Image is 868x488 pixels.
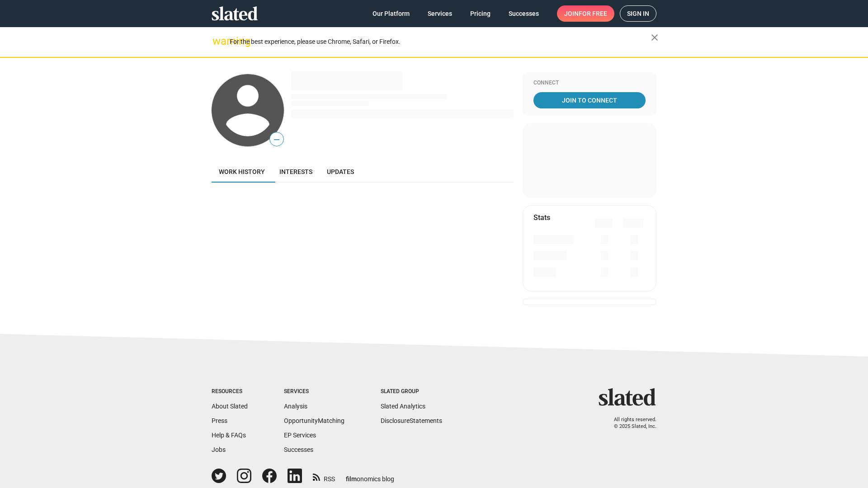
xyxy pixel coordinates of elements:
a: Work history [212,161,272,183]
span: for free [579,5,607,22]
a: OpportunityMatching [284,417,344,424]
a: Successes [501,5,546,22]
span: Interests [279,168,312,175]
span: film [346,475,357,483]
mat-icon: close [649,32,660,43]
a: Pricing [463,5,498,22]
a: EP Services [284,432,316,439]
a: Join To Connect [533,92,646,108]
a: Successes [284,446,313,453]
a: RSS [313,469,335,483]
a: Help & FAQs [212,432,246,439]
span: Pricing [470,5,491,22]
a: Services [420,5,459,22]
p: All rights reserved. © 2025 Slated, Inc. [604,417,656,430]
mat-card-title: Stats [533,213,550,222]
span: Our Platform [373,5,410,22]
a: Updates [320,161,361,183]
div: Resources [212,388,248,395]
a: Slated Analytics [381,403,425,410]
span: Services [428,5,452,22]
span: Successes [509,5,539,22]
span: Join To Connect [535,92,644,108]
a: Interests [272,161,320,183]
a: Joinfor free [557,5,614,22]
div: Connect [533,80,646,87]
span: Updates [327,168,354,175]
span: Join [564,5,607,22]
div: Slated Group [381,388,442,395]
span: Work history [219,168,265,175]
a: Analysis [284,403,307,410]
a: Jobs [212,446,226,453]
span: — [270,134,283,145]
mat-icon: warning [212,36,223,47]
div: For the best experience, please use Chrome, Safari, or Firefox. [230,36,651,48]
a: filmonomics blog [346,468,394,483]
a: Our Platform [365,5,417,22]
a: Sign in [620,5,656,22]
a: DisclosureStatements [381,417,442,424]
a: About Slated [212,403,248,410]
span: Sign in [627,6,649,21]
a: Press [212,417,227,424]
div: Services [284,388,344,395]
